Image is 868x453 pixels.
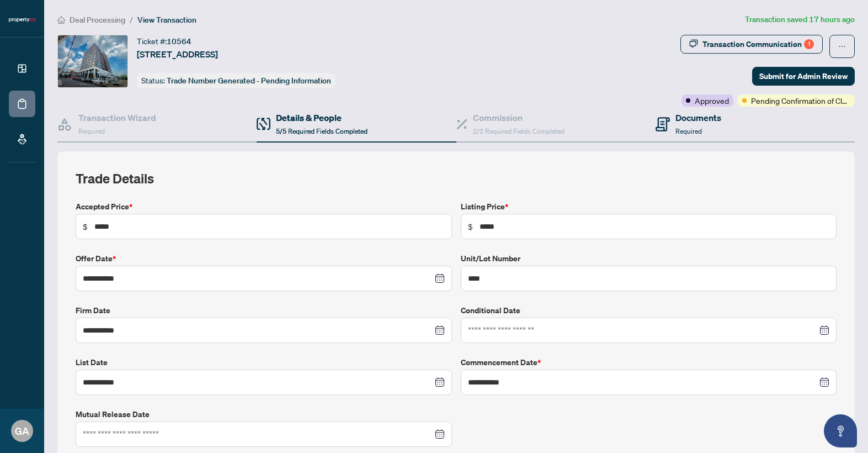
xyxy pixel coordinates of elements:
span: 5/5 Required Fields Completed [276,127,368,135]
div: Transaction Communication [702,35,814,53]
button: Transaction Communication1 [680,35,823,54]
span: 10564 [167,36,191,46]
label: Offer Date [76,252,452,265]
label: Listing Price [461,201,837,213]
div: Ticket #: [137,35,191,48]
span: ellipsis [838,43,846,50]
span: Required [78,127,105,135]
img: IMG-C12348845_1.jpg [58,35,127,87]
span: $ [83,220,88,233]
label: Conditional Date [461,304,837,317]
article: Transaction saved 17 hours ago [745,13,855,26]
span: Pending Confirmation of Closing [751,94,850,107]
span: [STREET_ADDRESS] [137,48,218,61]
h4: Documents [675,111,721,124]
span: $ [468,220,473,233]
h2: Trade Details [76,170,837,187]
label: List Date [76,356,452,368]
div: Status: [137,73,336,88]
span: GA [15,423,29,439]
img: logo [9,17,35,23]
label: Commencement Date [461,356,837,368]
span: Deal Processing [70,15,125,25]
button: Submit for Admin Review [752,67,855,86]
h4: Commission [473,111,565,124]
h4: Transaction Wizard [78,111,156,124]
span: 2/2 Required Fields Completed [473,127,565,135]
h4: Details & People [276,111,368,124]
label: Unit/Lot Number [461,252,837,265]
li: / [130,13,133,26]
span: Trade Number Generated - Pending Information [167,76,331,86]
span: home [57,16,65,24]
span: View Transaction [137,15,196,25]
label: Accepted Price [76,201,452,213]
span: Required [675,127,702,135]
span: Approved [695,94,729,107]
span: Submit for Admin Review [759,67,848,85]
button: Open asap [824,414,857,447]
label: Firm Date [76,304,452,317]
div: 1 [804,39,814,49]
label: Mutual Release Date [76,408,452,420]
